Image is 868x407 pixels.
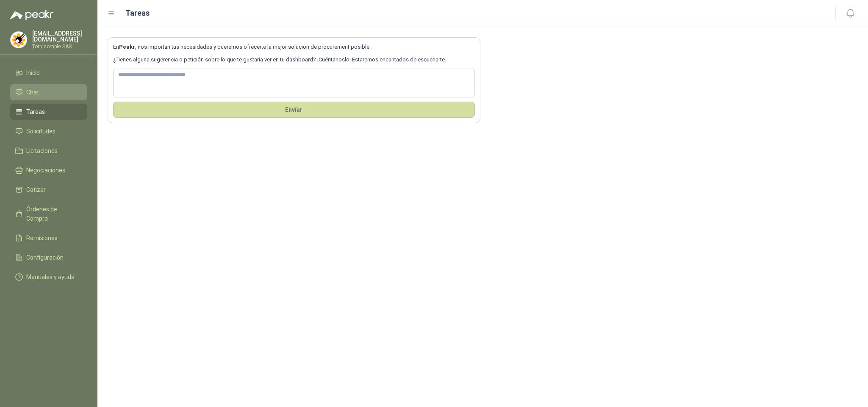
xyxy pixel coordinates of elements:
[113,55,475,64] p: ¿Tienes alguna sugerencia o petición sobre lo que te gustaría ver en tu dashboard? ¡Cuéntanoslo! ...
[26,107,45,116] span: Tareas
[10,182,87,198] a: Cotizar
[26,233,58,243] span: Remisiones
[125,7,150,19] h1: Tareas
[10,123,87,139] a: Solicitudes
[10,84,87,100] a: Chat
[32,44,87,49] p: Tornicomple SAS
[26,166,65,175] span: Negociaciones
[26,146,58,155] span: Licitaciones
[113,43,475,51] p: En , nos importan tus necesidades y queremos ofrecerte la mejor solución de procurement posible.
[26,127,55,136] span: Solicitudes
[26,88,39,97] span: Chat
[113,102,475,118] button: Envíar
[10,65,87,81] a: Inicio
[10,143,87,159] a: Licitaciones
[119,44,135,50] b: Peakr
[26,185,46,194] span: Cotizar
[10,104,87,120] a: Tareas
[10,269,87,285] a: Manuales y ayuda
[26,205,79,223] span: Órdenes de Compra
[10,249,87,266] a: Configuración
[26,253,64,262] span: Configuración
[11,32,27,48] img: Company Logo
[10,10,53,20] img: Logo peakr
[10,201,87,227] a: Órdenes de Compra
[26,272,75,282] span: Manuales y ayuda
[32,30,87,42] p: [EMAIL_ADDRESS][DOMAIN_NAME]
[10,162,87,178] a: Negociaciones
[26,68,40,78] span: Inicio
[10,230,87,246] a: Remisiones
